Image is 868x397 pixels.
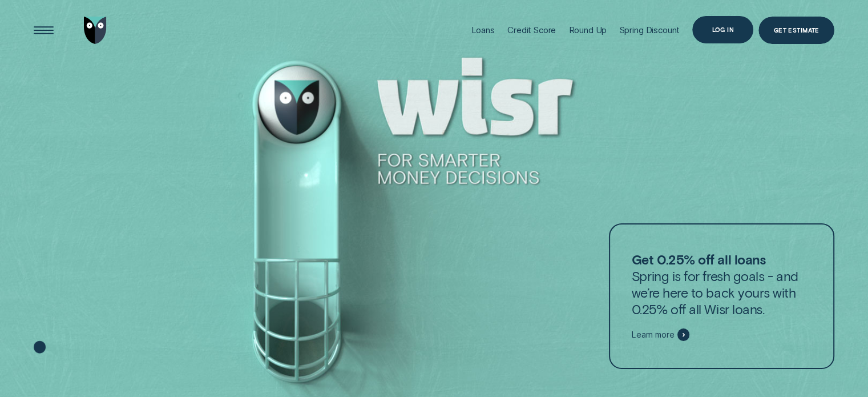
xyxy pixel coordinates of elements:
img: Wisr [84,17,107,44]
button: Open Menu [30,17,57,44]
div: Spring Discount [619,25,680,35]
span: Learn more [632,330,675,340]
a: Get Estimate [758,17,834,44]
button: Log in [692,16,753,43]
div: Round Up [568,25,607,35]
div: Log in [712,27,734,32]
a: Get 0.25% off all loansSpring is for fresh goals - and we’re here to back yours with 0.25% off al... [609,223,835,368]
p: Spring is for fresh goals - and we’re here to back yours with 0.25% off all Wisr loans. [632,251,812,318]
div: Loans [471,25,495,35]
strong: Get 0.25% off all loans [632,251,765,267]
div: Credit Score [507,25,556,35]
